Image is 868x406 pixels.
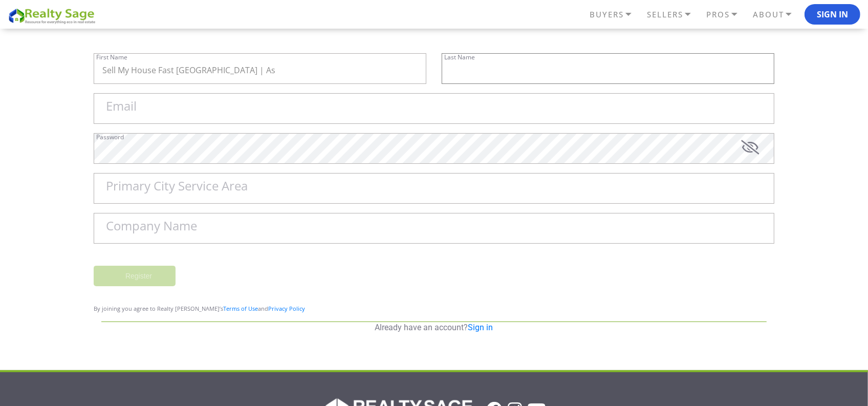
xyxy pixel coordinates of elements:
[268,305,305,312] a: Privacy Policy
[101,322,767,333] p: Already have an account?
[444,54,475,60] label: Last Name
[106,220,197,232] label: Company Name
[805,4,860,25] button: Sign In
[468,323,493,332] a: Sign in
[750,6,805,24] a: ABOUT
[644,6,704,24] a: SELLERS
[106,180,248,192] label: Primary City Service Area
[96,134,124,140] label: Password
[106,100,137,112] label: Email
[223,305,258,312] a: Terms of Use
[8,7,100,25] img: REALTY SAGE
[96,54,127,60] label: First Name
[94,305,305,312] span: By joining you agree to Realty [PERSON_NAME]’s and
[704,6,750,24] a: PROS
[587,6,644,24] a: BUYERS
